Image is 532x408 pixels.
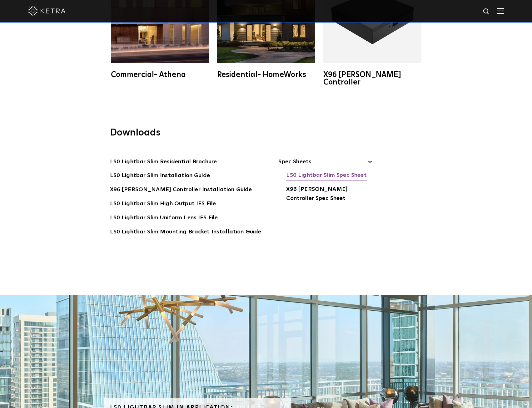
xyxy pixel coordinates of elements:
[217,71,315,79] div: Residential- HomeWorks
[286,185,372,204] a: X96 [PERSON_NAME] Controller Spec Sheet
[286,171,366,181] a: LS0 Lightbar Slim Spec Sheet
[110,213,218,223] a: LS0 Lightbar Slim Uniform Lens IES File
[483,8,490,16] img: search icon
[110,185,252,195] a: X96 [PERSON_NAME] Controller Installation Guide
[110,157,217,167] a: LS0 Lightbar Slim Residential Brochure
[110,227,261,237] a: LS0 Lightbar Slim Mounting Bracket Installation Guide
[323,71,421,86] div: X96 [PERSON_NAME] Controller
[111,71,209,79] div: Commercial- Athena
[497,8,504,14] img: Hamburger%20Nav.svg
[110,127,422,143] h3: Downloads
[110,199,216,209] a: LS0 Lightbar Slim High Output IES File
[278,157,372,171] span: Spec Sheets
[28,6,66,16] img: ketra-logo-2019-white
[110,171,210,181] a: LS0 Lightbar Slim Installation Guide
